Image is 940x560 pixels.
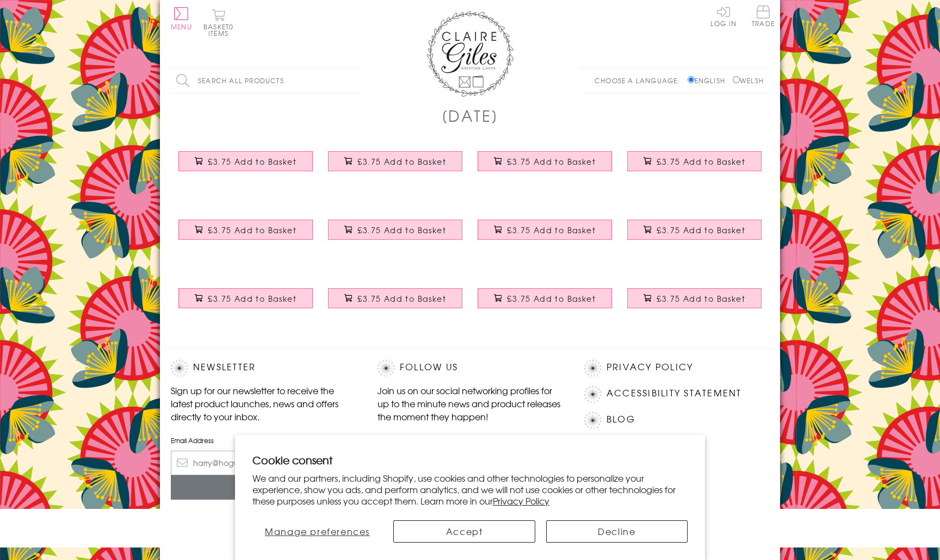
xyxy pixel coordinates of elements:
[470,143,620,190] a: Easter Greeting Card, Butterflies & Eggs, Embellished with a colourful tassel £3.75 Add to Basket
[171,7,192,30] button: Menu
[627,220,762,240] button: £3.75 Add to Basket
[620,143,769,190] a: Easter Card, Tumbling Flowers, Happy Easter, Embellished with a colourful tassel £3.75 Add to Basket
[208,293,296,304] span: £3.75 Add to Basket
[595,76,685,85] p: Choose a language:
[178,220,313,240] button: £3.75 Add to Basket
[171,435,356,445] label: Email Address
[657,156,745,167] span: £3.75 Add to Basket
[171,22,192,32] span: Menu
[350,69,361,93] input: Search
[328,288,463,308] button: £3.75 Add to Basket
[493,494,549,507] a: Privacy Policy
[733,76,740,83] input: Welsh
[507,156,596,167] span: £3.75 Add to Basket
[478,151,613,171] button: £3.75 Add to Basket
[752,5,775,27] span: Trade
[252,472,688,506] p: We and our partners, including Shopify, use cookies and other technologies to personalize your ex...
[171,69,361,93] input: Search all products
[478,288,613,308] button: £3.75 Add to Basket
[378,384,562,423] p: Join us on our social networking profiles for up to the minute news and product releases the mome...
[171,384,356,423] p: Sign up for our newsletter to receive the latest product launches, news and offers directly to yo...
[208,156,296,167] span: £3.75 Add to Basket
[426,11,514,97] img: Claire Giles Greetings Cards
[688,76,731,85] label: English
[507,293,596,304] span: £3.75 Add to Basket
[320,280,470,327] a: Easter Card, Chicks with Bunting, Embellished with colourful pompoms £3.75 Add to Basket
[252,452,688,468] h2: Cookie consent
[627,288,762,308] button: £3.75 Add to Basket
[620,280,769,327] a: Easter Card, Daffodils, Happy Easter, Embellished with a colourful tassel £3.75 Add to Basket
[320,211,470,258] a: Easter Card, Big Chocolate filled Easter Egg, Embellished with colourful pompoms £3.75 Add to Basket
[171,143,320,190] a: Easter Card, Rows of Eggs, Happy Easter, Embellished with a colourful tassel £3.75 Add to Basket
[171,451,356,475] input: harry@hogwarts.edu
[546,520,688,543] button: Decline
[657,293,745,304] span: £3.75 Add to Basket
[178,288,313,308] button: £3.75 Add to Basket
[607,360,693,375] a: Privacy Policy
[208,22,233,38] span: 0 items
[208,225,296,235] span: £3.75 Add to Basket
[328,151,463,171] button: £3.75 Add to Basket
[478,220,613,240] button: £3.75 Add to Basket
[171,475,356,500] input: Subscribe
[178,151,313,171] button: £3.75 Add to Basket
[507,225,596,235] span: £3.75 Add to Basket
[657,225,745,235] span: £3.75 Add to Basket
[378,360,562,376] h2: Follow Us
[171,211,320,258] a: Easter Card, Bunny Girl, Hoppy Easter, Embellished with colourful pompoms £3.75 Add to Basket
[733,76,764,85] label: Welsh
[265,525,370,538] span: Manage preferences
[470,280,620,327] a: Easter Card, Chick and Wreath, Embellished with colourful pompoms £3.75 Add to Basket
[357,156,446,167] span: £3.75 Add to Basket
[203,9,233,36] button: Basket0 items
[627,151,762,171] button: £3.75 Add to Basket
[171,280,320,327] a: Easter Card, Dots & Flowers, Happy Easter, Embellished with colourful pompoms £3.75 Add to Basket
[252,520,382,543] button: Manage preferences
[320,143,470,190] a: Easter Card, Bouquet, Happy Easter, Embellished with a colourful tassel £3.75 Add to Basket
[688,76,695,83] input: English
[752,5,775,29] a: Trade
[171,360,356,376] h2: Newsletter
[357,293,446,304] span: £3.75 Add to Basket
[607,386,742,401] a: Accessibility Statement
[328,220,463,240] button: £3.75 Add to Basket
[607,412,635,427] a: Blog
[357,225,446,235] span: £3.75 Add to Basket
[620,211,769,258] a: Easter Card, Basket of Eggs, Embellished with colourful pompoms £3.75 Add to Basket
[470,211,620,258] a: Easter Card, Daffodil Wreath, Happy Easter, Embellished with a colourful tassel £3.75 Add to Basket
[710,5,737,27] a: Log In
[393,520,535,543] button: Accept
[442,104,499,127] h1: [DATE]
